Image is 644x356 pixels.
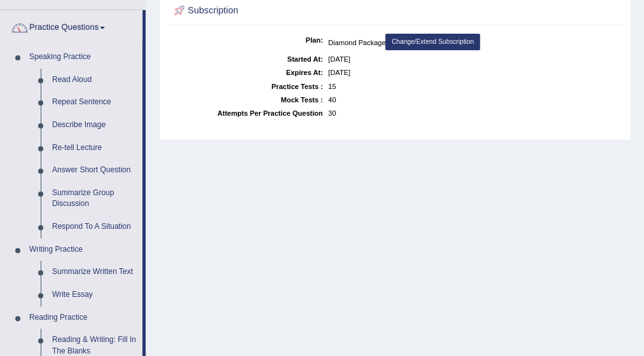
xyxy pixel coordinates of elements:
[46,182,142,216] a: Summarize Group Discussion
[46,159,142,182] a: Answer Short Question
[172,80,323,93] dt: Practice Tests :
[24,306,142,329] a: Reading Practice
[1,10,142,42] a: Practice Questions
[46,114,142,137] a: Describe Image
[46,69,142,92] a: Read Aloud
[46,91,142,114] a: Repeat Sentence
[328,53,619,66] dd: [DATE]
[328,66,619,79] dd: [DATE]
[24,238,142,261] a: Writing Practice
[46,216,142,238] a: Respond To A Situation
[385,34,479,50] a: Change/Extend Subscription
[172,3,449,19] h2: Subscription
[46,261,142,284] a: Summarize Written Text
[172,53,323,66] dt: Started At:
[172,66,323,79] dt: Expires At:
[328,34,619,53] dd: Diamond Package
[24,46,142,69] a: Speaking Practice
[172,107,323,120] dt: Attempts Per Practice Question
[328,107,619,120] dd: 30
[172,34,323,47] dt: Plan:
[46,284,142,306] a: Write Essay
[328,80,619,93] dd: 15
[172,93,323,107] dt: Mock Tests :
[328,93,619,107] dd: 40
[46,137,142,160] a: Re-tell Lecture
